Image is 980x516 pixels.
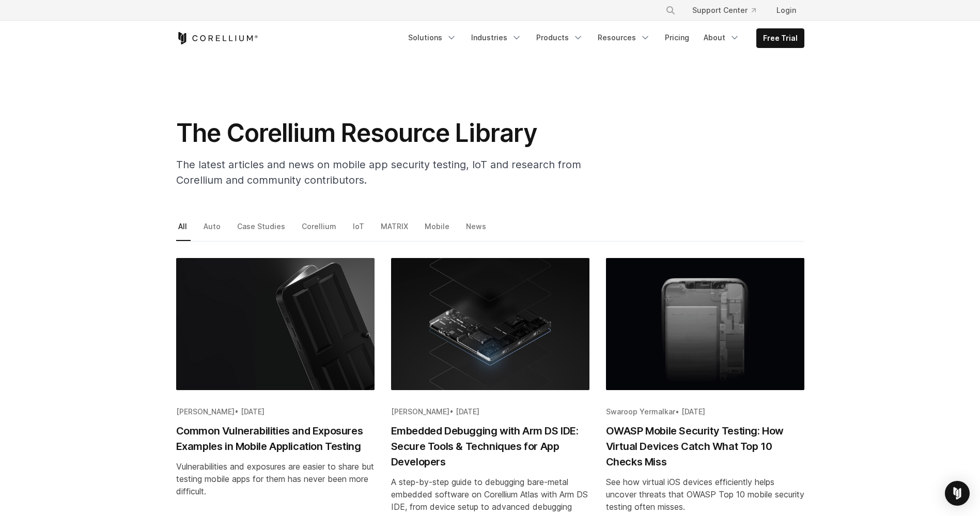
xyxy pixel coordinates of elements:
[402,28,463,47] a: Solutions
[235,219,289,241] a: Case Studies
[176,407,235,416] span: [PERSON_NAME]
[176,460,375,497] div: Vulnerabilities and exposures are easier to share but testing mobile apps for them has never been...
[201,219,224,241] a: Auto
[379,219,412,241] a: MATRIX
[391,258,589,390] img: Embedded Debugging with Arm DS IDE: Secure Tools & Techniques for App Developers
[592,28,657,47] a: Resources
[423,219,453,241] a: Mobile
[402,28,804,48] div: Navigation Menu
[176,258,375,390] img: Common Vulnerabilities and Exposures Examples in Mobile Application Testing
[606,407,675,416] span: Swaroop Yermalkar
[176,423,375,454] h2: Common Vulnerabilities and Exposures Examples in Mobile Application Testing
[456,407,479,416] span: [DATE]
[945,481,970,506] div: Open Intercom Messenger
[391,407,449,416] span: [PERSON_NAME]
[606,258,804,390] img: OWASP Mobile Security Testing: How Virtual Devices Catch What Top 10 Checks Miss
[768,1,804,20] a: Login
[176,32,258,44] a: Corellium Home
[606,476,804,513] div: See how virtual iOS devices efficiently helps uncover threats that OWASP Top 10 mobile security t...
[176,407,375,417] div: •
[464,219,490,241] a: News
[697,28,746,47] a: About
[757,29,804,47] a: Free Trial
[351,219,368,241] a: IoT
[391,407,589,417] div: •
[300,219,340,241] a: Corellium
[530,28,589,47] a: Products
[684,1,764,20] a: Support Center
[241,407,265,416] span: [DATE]
[653,1,804,20] div: Navigation Menu
[659,28,695,47] a: Pricing
[606,423,804,470] h2: OWASP Mobile Security Testing: How Virtual Devices Catch What Top 10 Checks Miss
[176,219,191,241] a: All
[176,118,589,149] h1: The Corellium Resource Library
[681,407,705,416] span: [DATE]
[465,28,528,47] a: Industries
[391,423,589,470] h2: Embedded Debugging with Arm DS IDE: Secure Tools & Techniques for App Developers
[661,1,680,20] button: Search
[176,158,581,186] span: The latest articles and news on mobile app security testing, IoT and research from Corellium and ...
[606,407,804,417] div: •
